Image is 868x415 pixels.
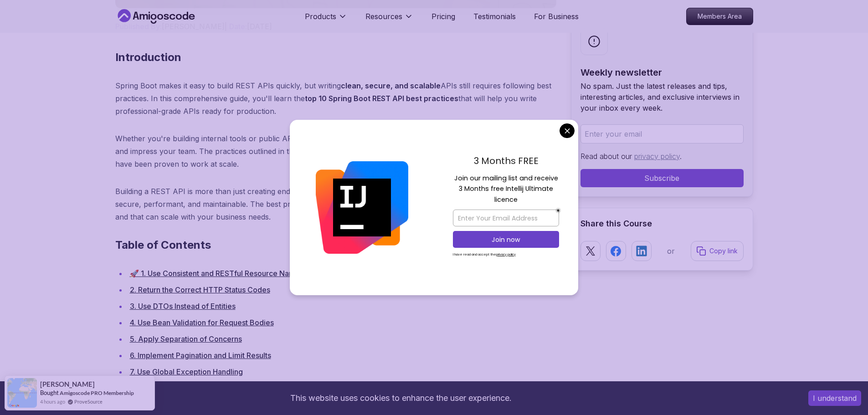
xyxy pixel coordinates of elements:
[115,50,556,65] h2: Introduction
[580,66,744,79] h2: Weekly newsletter
[305,11,336,22] p: Products
[687,8,753,25] p: Members Area
[130,367,243,376] a: 7. Use Global Exception Handling
[115,79,556,118] p: Spring Boot makes it easy to build REST APIs quickly, but writing APIs still requires following b...
[40,389,59,396] span: Bought
[580,81,744,113] p: No spam. Just the latest releases and tips, interesting articles, and exclusive interviews in you...
[634,152,680,161] a: privacy policy
[60,389,134,396] a: Amigoscode PRO Membership
[130,269,306,278] a: 🚀 1. Use Consistent and RESTful Resource Naming
[580,124,744,143] input: Enter your email
[365,11,402,22] p: Resources
[7,388,795,408] div: This website uses cookies to enhance the user experience.
[580,169,744,187] button: Subscribe
[130,285,270,294] a: 2. Return the Correct HTTP Status Codes
[115,238,556,252] h2: Table of Contents
[130,334,242,343] a: 5. Apply Separation of Concerns
[691,241,744,261] button: Copy link
[7,378,37,408] img: provesource social proof notification image
[305,94,458,103] strong: top 10 Spring Boot REST API best practices
[115,185,556,223] p: Building a REST API is more than just creating endpoints that return data. It's about designing a...
[130,318,274,327] a: 4. Use Bean Validation for Request Bodies
[40,380,95,388] span: [PERSON_NAME]
[431,11,455,22] a: Pricing
[74,398,103,405] a: ProveSource
[709,246,738,256] p: Copy link
[473,11,516,22] a: Testimonials
[580,151,744,162] p: Read about our .
[115,132,556,170] p: Whether you're building internal tools or public APIs, these tips will help you avoid common mist...
[534,11,579,22] a: For Business
[40,398,65,405] span: 4 hours ago
[808,390,861,406] button: Accept cookies
[686,8,753,25] a: Members Area
[130,351,271,360] a: 6. Implement Pagination and Limit Results
[667,246,675,256] p: or
[305,11,347,29] button: Products
[341,81,441,90] strong: clean, secure, and scalable
[130,302,236,311] a: 3. Use DTOs Instead of Entities
[365,11,413,29] button: Resources
[580,217,744,230] h2: Share this Course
